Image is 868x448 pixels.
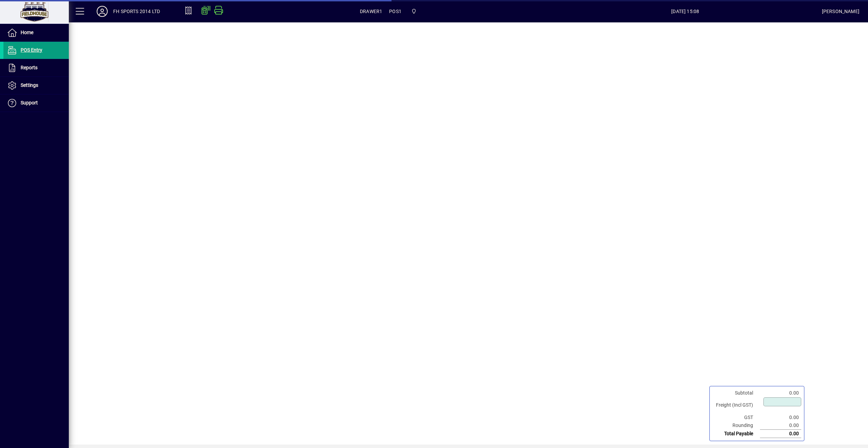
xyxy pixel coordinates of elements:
[3,59,69,77] a: Reports
[760,389,801,397] td: 0.00
[21,65,37,70] span: Reports
[712,430,760,438] td: Total Payable
[760,421,801,430] td: 0.00
[712,397,760,414] td: Freight (Incl GST)
[21,30,33,35] span: Home
[91,5,113,18] button: Profile
[712,421,760,430] td: Rounding
[21,100,38,105] span: Support
[712,414,760,421] td: GST
[360,6,382,17] span: DRAWER1
[389,6,401,17] span: POS1
[21,82,38,88] span: Settings
[113,6,160,17] div: FH SPORTS 2014 LTD
[21,47,42,53] span: POS Entry
[712,389,760,397] td: Subtotal
[760,430,801,438] td: 0.00
[3,24,69,41] a: Home
[3,94,69,112] a: Support
[822,6,859,17] div: [PERSON_NAME]
[549,6,822,17] span: [DATE] 15:08
[760,414,801,421] td: 0.00
[3,77,69,94] a: Settings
